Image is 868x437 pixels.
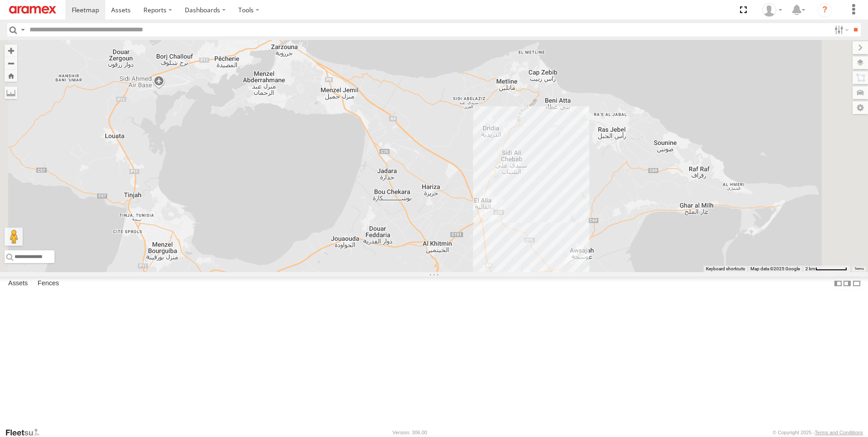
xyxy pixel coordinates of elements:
img: aramex-logo.svg [9,6,56,14]
label: Fences [33,277,64,290]
i: ? [818,3,832,17]
a: Terms and Conditions [815,430,863,435]
label: Search Query [19,23,26,36]
span: 2 km [805,266,815,271]
button: Zoom in [5,45,17,57]
div: © Copyright 2025 - [773,430,863,435]
label: Dock Summary Table to the Left [833,277,843,290]
button: Zoom out [5,57,17,70]
button: Drag Pegman onto the map to open Street View [5,228,23,246]
button: Keyboard shortcuts [706,266,745,272]
label: Measure [5,86,17,99]
label: Assets [4,277,32,290]
button: Map Scale: 2 km per 66 pixels [803,266,850,272]
div: Version: 306.00 [393,430,427,435]
a: Visit our Website [5,428,47,437]
button: Zoom Home [5,70,17,82]
label: Dock Summary Table to the Right [843,277,852,290]
label: Map Settings [853,101,868,114]
label: Search Filter Options [831,23,850,36]
a: Terms (opens in new tab) [854,267,864,271]
div: MohamedHaythem Bouchagfa [759,3,785,17]
span: Map data ©2025 Google [750,266,800,271]
label: Hide Summary Table [852,277,861,290]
